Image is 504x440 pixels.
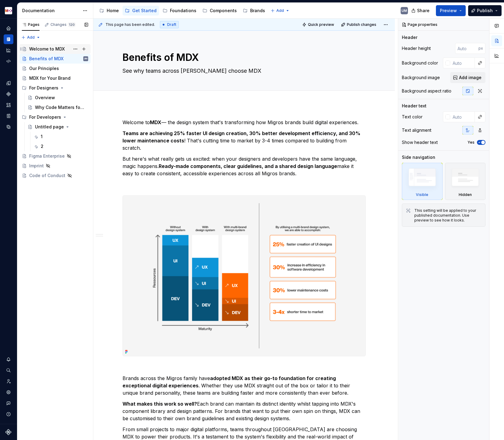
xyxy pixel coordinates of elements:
[35,95,55,101] div: Overview
[123,130,362,144] strong: Teams are achieving 25% faster UI design creation, 30% better development efficiency, and 30% low...
[105,22,155,27] span: This page has been edited.
[19,64,91,73] a: Our Principles
[300,20,337,29] button: Quick preview
[123,196,365,356] img: fbdb61a5-15e7-48e7-b7c5-c4b6ed421257.png
[123,401,197,407] strong: What makes this work so well?
[4,78,13,88] a: Design tokens
[123,130,366,152] p: ! That's cutting time to market by 3-4 times compared to building from scratch.
[402,8,407,13] div: UM
[121,66,364,76] textarea: See why teams across [PERSON_NAME] choose MDX
[4,56,13,66] a: Code automation
[4,100,13,110] a: Assets
[200,6,239,16] a: Components
[29,173,65,179] div: Code of Conduct
[19,33,42,42] button: Add
[19,151,91,161] a: Figma Enterprise
[4,365,13,375] div: Search ⌘K
[276,8,284,13] span: Add
[41,143,43,149] div: 2
[167,22,176,27] span: Draft
[29,56,64,62] div: Benefits of MDX
[160,6,199,16] a: Foundations
[123,400,366,422] p: Each brand can maintain its distinct identity whilst tapping into MDX's component library and des...
[123,375,337,389] strong: adopted MDX as their go-to foundation for creating exceptional digital experiences
[19,171,91,180] a: Code of Conduct
[123,6,159,16] a: Get Started
[402,103,426,109] div: Header text
[450,58,475,68] input: Auto
[19,54,91,64] a: Benefits of MDXUM
[19,73,91,83] a: MDX for Your Brand
[19,44,91,54] a: Welcome to MDX
[478,46,483,51] p: px
[68,22,76,27] span: 120
[35,124,64,130] div: Untitled page
[29,85,58,91] div: For Designers
[159,163,337,169] strong: Ready-made components, clear guidelines, and a shared design language
[240,6,268,16] a: Brands
[97,6,121,16] a: Home
[414,208,482,223] div: This setting will be applied to your published documentation. Use preview to see how it looks.
[5,7,12,14] img: e41497f2-3305-4231-9db9-dd4d728291db.png
[440,8,457,14] span: Preview
[347,22,376,27] span: Publish changes
[459,75,482,81] span: Add image
[450,111,475,122] input: Auto
[4,111,13,121] a: Storybook stories
[31,141,91,151] a: 2
[150,119,161,125] strong: MDX
[4,122,13,132] a: Data sources
[121,50,364,65] textarea: Benefits of MDX
[402,127,431,133] div: Text alignment
[477,8,493,14] span: Publish
[450,72,485,83] button: Add image
[4,23,13,33] a: Home
[4,376,13,386] a: Invite team
[19,112,91,122] div: For Developers
[445,163,486,200] div: Hidden
[97,5,268,17] div: Page tree
[4,354,13,364] button: Notifications
[22,22,40,27] div: Pages
[29,75,71,81] div: MDX for Your Brand
[468,140,475,145] label: Yes
[29,65,59,72] div: Our Principles
[50,22,76,27] div: Changes
[29,114,61,120] div: For Developers
[416,192,428,197] div: Visible
[468,5,502,16] button: Publish
[29,153,65,159] div: Figma Enterprise
[4,45,13,55] a: Analytics
[170,8,196,14] div: Foundations
[22,8,80,14] div: Documentation
[402,75,440,81] div: Background image
[402,114,423,120] div: Text color
[4,398,13,408] div: Contact support
[339,20,379,29] button: Publish changes
[41,134,43,140] div: 1
[402,88,451,94] div: Background aspect ratio
[19,161,91,171] a: Imprint
[4,89,13,99] div: Components
[5,429,12,435] svg: Supernova Logo
[27,35,35,40] span: Add
[4,387,13,397] a: Settings
[408,5,433,16] button: Share
[29,163,44,169] div: Imprint
[402,139,438,145] div: Show header text
[132,8,157,14] div: Get Started
[35,104,85,110] div: Why Code Matters for Designers
[308,22,334,27] span: Quick preview
[4,34,13,44] a: Documentation
[19,83,91,93] div: For Designers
